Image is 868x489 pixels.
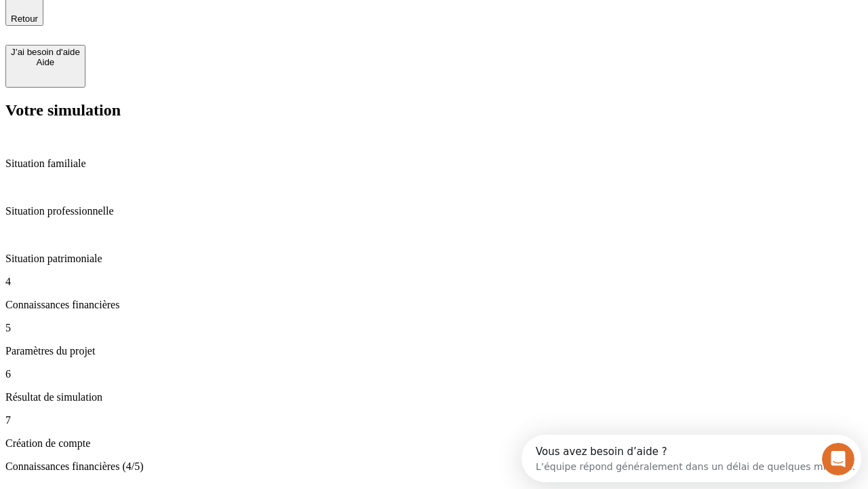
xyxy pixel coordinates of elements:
button: J’ai besoin d'aideAide [5,45,85,88]
h2: Votre simulation [5,101,863,120]
p: Situation patrimoniale [5,253,863,265]
div: Aide [11,57,80,67]
iframe: Intercom live chat discovery launcher [521,435,861,482]
p: Création de compte [5,437,863,450]
p: 7 [5,414,863,427]
p: Paramètres du projet [5,345,863,357]
p: 4 [5,276,863,288]
p: 5 [5,322,863,334]
p: Résultat de simulation [5,391,863,403]
div: Ouvrir le Messenger Intercom [5,5,374,43]
iframe: Intercom live chat [822,443,854,475]
p: Connaissances financières [5,299,863,311]
p: Connaissances financières (4/5) [5,460,863,473]
p: Situation familiale [5,158,863,170]
p: Situation professionnelle [5,205,863,217]
div: Vous avez besoin d’aide ? [14,12,334,22]
div: L’équipe répond généralement dans un délai de quelques minutes. [14,22,334,37]
span: Retour [11,14,38,24]
div: J’ai besoin d'aide [11,47,80,57]
p: 6 [5,368,863,380]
